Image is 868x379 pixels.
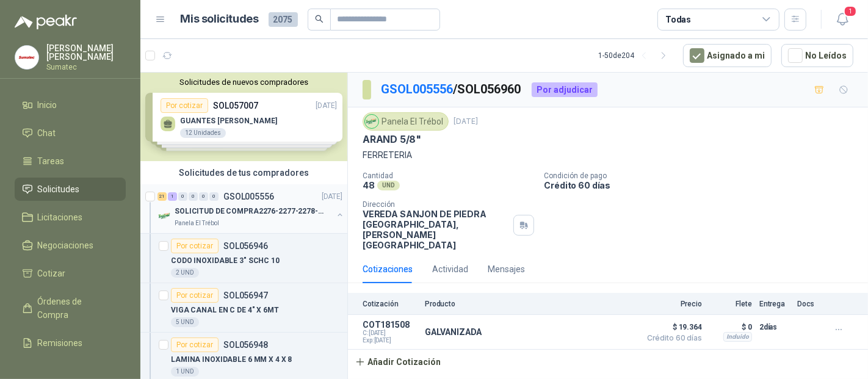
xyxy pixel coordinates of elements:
div: 1 [168,192,177,201]
button: Añadir Cotización [348,350,448,374]
p: GSOL005556 [223,192,274,201]
div: Solicitudes de nuevos compradoresPor cotizarSOL057007[DATE] GUANTES [PERSON_NAME]12 UnidadesPor c... [140,73,347,161]
div: 1 UND [171,367,199,377]
div: 0 [189,192,198,201]
p: Panela El Trébol [175,218,219,228]
span: 2075 [269,12,298,27]
div: Incluido [723,332,752,342]
div: 21 [157,192,167,201]
p: Crédito 60 días [544,180,863,190]
span: Solicitudes [38,182,80,196]
div: 5 UND [171,317,199,327]
button: No Leídos [781,44,853,67]
span: Chat [38,126,56,140]
p: [DATE] [322,191,342,203]
div: 2 UND [171,268,199,278]
p: COT181508 [363,320,418,330]
div: 1 - 50 de 204 [598,46,673,65]
div: Por adjudicar [532,82,598,97]
a: Tareas [15,150,126,173]
a: Chat [15,121,126,145]
p: $ 0 [709,320,752,334]
p: Docs [797,300,822,308]
p: GALVANIZADA [425,327,482,337]
a: Remisiones [15,331,126,355]
span: Cotizar [38,267,66,280]
div: 0 [178,192,187,201]
div: 0 [199,192,208,201]
a: Negociaciones [15,234,126,257]
p: Flete [709,300,752,308]
p: SOL056947 [223,291,268,300]
button: 1 [831,9,853,31]
a: Cotizar [15,262,126,285]
div: UND [377,181,400,190]
a: Órdenes de Compra [15,290,126,327]
span: search [315,15,324,23]
img: Logo peakr [15,15,77,29]
button: Solicitudes de nuevos compradores [145,78,342,87]
span: Licitaciones [38,211,83,224]
a: GSOL005556 [381,82,453,96]
p: Precio [641,300,702,308]
span: Tareas [38,154,65,168]
h1: Mis solicitudes [181,10,259,28]
div: Por cotizar [171,288,219,303]
img: Company Logo [365,115,378,128]
button: Asignado a mi [683,44,772,67]
a: Inicio [15,93,126,117]
p: SOLICITUD DE COMPRA2276-2277-2278-2284-2285- [175,206,327,217]
p: SOL056948 [223,341,268,349]
p: 48 [363,180,375,190]
p: VEREDA SANJON DE PIEDRA [GEOGRAPHIC_DATA] , [PERSON_NAME][GEOGRAPHIC_DATA] [363,209,508,250]
a: Licitaciones [15,206,126,229]
p: [PERSON_NAME] [PERSON_NAME] [46,44,126,61]
p: LAMINA INOXIDABLE 6 MM X 4 X 8 [171,354,292,366]
p: Entrega [759,300,790,308]
p: 2 días [759,320,790,334]
div: Actividad [432,262,468,276]
p: Cantidad [363,171,534,180]
p: VIGA CANAL EN C DE 4" X 6MT [171,305,279,316]
div: Panela El Trébol [363,112,449,131]
p: ARAND 5/8" [363,133,421,146]
span: $ 19.364 [641,320,702,334]
p: CODO INOXIDABLE 3" SCHC 10 [171,255,280,267]
span: Crédito 60 días [641,334,702,342]
p: / SOL056960 [381,80,522,99]
p: Producto [425,300,634,308]
span: Exp: [DATE] [363,337,418,344]
div: Cotizaciones [363,262,413,276]
span: 1 [844,5,857,17]
div: Mensajes [488,262,525,276]
p: FERRETERIA [363,148,853,162]
span: Remisiones [38,336,83,350]
p: SOL056946 [223,242,268,250]
p: Condición de pago [544,171,863,180]
div: Todas [665,13,691,26]
p: [DATE] [454,116,478,128]
img: Company Logo [15,46,38,69]
p: Sumatec [46,63,126,71]
div: 0 [209,192,219,201]
div: Por cotizar [171,337,219,352]
span: Negociaciones [38,239,94,252]
span: C: [DATE] [363,330,418,337]
span: Órdenes de Compra [38,295,114,322]
span: Inicio [38,98,57,112]
div: Solicitudes de tus compradores [140,161,347,184]
p: Cotización [363,300,418,308]
img: Company Logo [157,209,172,223]
div: Por cotizar [171,239,219,253]
a: Por cotizarSOL056946CODO INOXIDABLE 3" SCHC 102 UND [140,234,347,283]
a: Solicitudes [15,178,126,201]
a: Por cotizarSOL056947VIGA CANAL EN C DE 4" X 6MT5 UND [140,283,347,333]
a: 21 1 0 0 0 0 GSOL005556[DATE] Company LogoSOLICITUD DE COMPRA2276-2277-2278-2284-2285-Panela El T... [157,189,345,228]
p: Dirección [363,200,508,209]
